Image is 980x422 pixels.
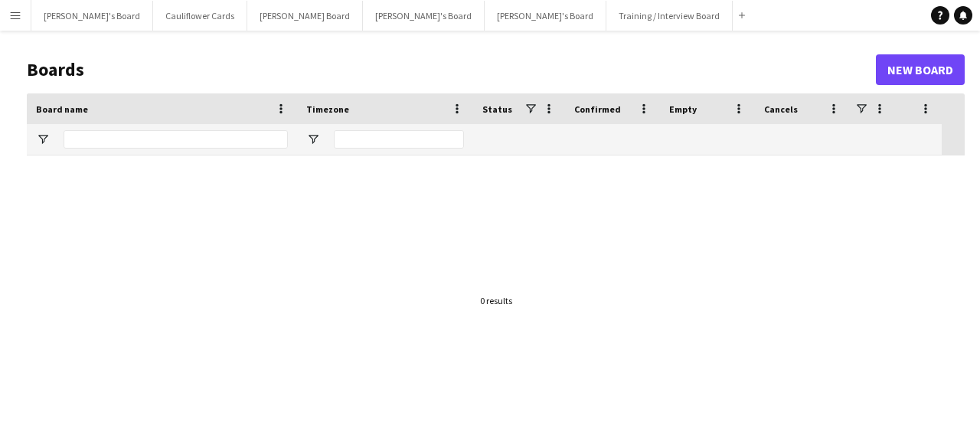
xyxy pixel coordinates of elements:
span: Empty [669,103,697,115]
button: Open Filter Menu [306,132,320,146]
button: [PERSON_NAME]'s Board [485,1,606,31]
span: Status [482,103,512,115]
button: [PERSON_NAME] Board [247,1,363,31]
span: Timezone [306,103,349,115]
button: Cauliflower Cards [153,1,247,31]
button: Training / Interview Board [606,1,733,31]
input: Timezone Filter Input [334,130,464,149]
span: Cancels [764,103,798,115]
span: Board name [36,103,88,115]
button: Open Filter Menu [36,132,50,146]
div: 0 results [480,295,512,306]
button: [PERSON_NAME]'s Board [31,1,153,31]
h1: Boards [27,58,876,81]
input: Board name Filter Input [64,130,288,149]
button: [PERSON_NAME]'s Board [363,1,485,31]
span: Confirmed [574,103,621,115]
a: New Board [876,54,965,85]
